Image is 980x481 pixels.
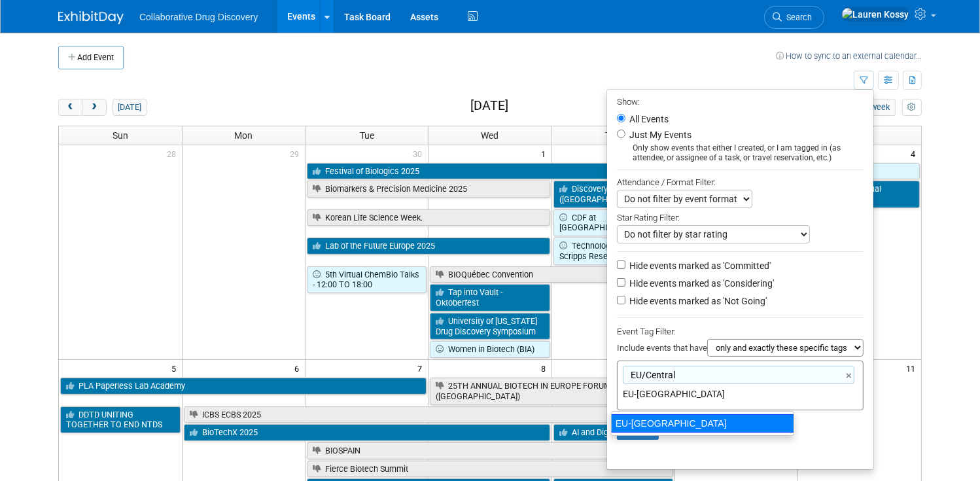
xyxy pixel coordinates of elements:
a: BIOSPAIN [307,442,673,459]
div: Event Tag Filter: [617,324,864,339]
span: 6 [293,360,305,376]
label: All Events [627,115,669,124]
span: Search [782,12,812,22]
span: EU/Central [628,368,675,382]
div: Attendance / Format Filter: [617,175,864,190]
label: Hide events marked as 'Committed' [627,259,771,272]
button: Add Event [58,46,124,69]
span: 5 [170,360,182,376]
img: ExhibitDay [58,11,124,24]
button: week [866,99,896,116]
input: Type tag and hit enter [623,387,806,401]
a: 25TH ANNUAL BIOTECH IN EUROPE FORUM ([GEOGRAPHIC_DATA]) [430,378,673,404]
a: Festival of Biologics 2025 [307,163,673,180]
span: Collaborative Drug Discovery [139,12,258,22]
a: Biomarkers & Precision Medicine 2025 [307,181,550,198]
a: Search [764,6,824,29]
div: Star Rating Filter: [617,208,864,225]
a: Technology Summit at Scripps Research [553,238,673,264]
a: How to sync to an external calendar... [776,51,922,61]
span: 8 [540,360,551,376]
span: Wed [481,130,499,141]
button: [DATE] [113,99,147,116]
a: AI and Digital Biology Symposium (ISSCR) [553,424,797,441]
span: 30 [411,145,428,162]
h2: [DATE] [470,99,508,113]
span: 11 [905,360,921,376]
button: next [82,99,106,116]
div: EU-[GEOGRAPHIC_DATA] [611,414,794,433]
a: BIOQuébec Convention [430,266,796,283]
a: Women in Biotech (BIA) [430,341,550,358]
button: prev [58,99,82,116]
a: Korean Life Science Week. [307,209,550,226]
button: myCustomButton [902,99,922,116]
span: Mon [234,130,253,141]
a: CDF at [GEOGRAPHIC_DATA] [553,209,673,236]
span: Thu [605,130,621,141]
span: 4 [909,145,921,162]
a: Tap into Vault - Oktoberfest [430,284,550,311]
label: Just My Events [627,128,691,141]
i: Personalize Calendar [907,103,916,112]
a: Discovery & Development/ Drug Discovery US ([GEOGRAPHIC_DATA])2025 [553,181,797,207]
a: PLA Paperless Lab Academy [60,378,427,395]
a: BioTechX 2025 [184,424,550,441]
a: Fierce Biotech Summit [307,461,673,478]
span: 28 [166,145,182,162]
label: Hide events marked as 'Considering' [627,277,774,290]
span: Tue [360,130,374,141]
a: University of [US_STATE] Drug Discovery Symposium [430,313,550,340]
div: Show: [617,93,864,109]
div: Only show events that either I created, or I am tagged in (as attendee, or assignee of a task, or... [617,143,864,163]
span: 29 [289,145,305,162]
label: Hide events marked as 'Not Going' [627,294,767,308]
span: Sun [113,130,128,141]
div: Include events that have [617,339,864,361]
a: 5th Virtual ChemBio Talks - 12:00 TO 18:00 [307,266,427,293]
a: ICBS ECBS 2025 [184,406,673,423]
a: DDTD UNITING TOGETHER TO END NTDS [60,406,181,433]
span: 7 [416,360,428,376]
img: Lauren Kossy [841,7,909,22]
a: Lab of the Future Europe 2025 [307,238,550,255]
span: 1 [540,145,551,162]
a: × [846,368,854,383]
